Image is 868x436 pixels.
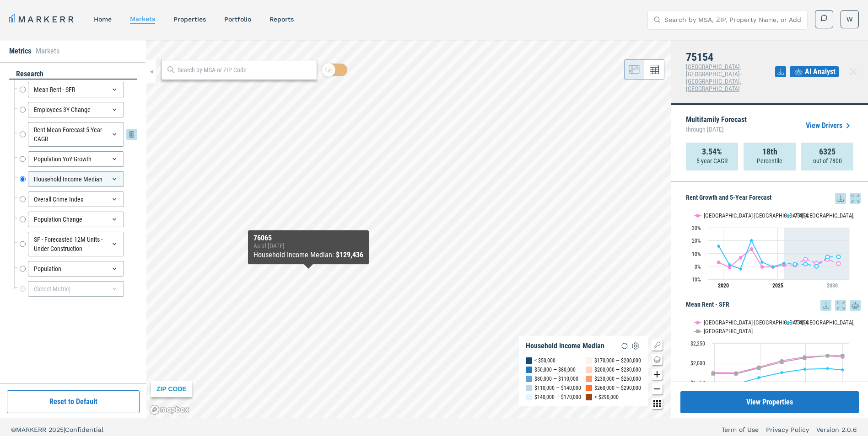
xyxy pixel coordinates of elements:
button: Show Dallas-Fort Worth-Arlington, TX [695,212,776,219]
div: $170,000 — $200,000 [594,356,641,365]
span: © [11,426,16,433]
strong: 6325 [819,147,836,156]
strong: 3.54% [702,147,722,156]
svg: Interactive chart [686,311,854,425]
div: Overall Crime Index [28,191,124,207]
a: markets [130,15,155,22]
tspan: 2020 [718,282,729,289]
div: < $50,000 [534,356,555,365]
div: SF - Forecasted 12M Units - Under Construction [28,232,124,256]
div: Employees 3Y Change [28,102,124,117]
text: -10% [690,276,701,283]
text: [GEOGRAPHIC_DATA] [704,328,753,335]
img: Reload Legend [619,340,630,351]
path: Thursday, 29 Jul, 17:00, 6.68. Dallas-Fort Worth-Arlington, TX. [739,256,743,260]
tspan: 2030 [827,282,838,289]
path: Thursday, 14 Aug, 17:00, 1,911.98. 75154. [841,368,845,372]
div: $200,000 — $230,000 [594,365,641,374]
div: 76065 [253,234,363,242]
a: properties [173,16,206,23]
canvas: Map [146,40,671,418]
p: out of 7800 [813,156,842,165]
button: Show/Hide Legend Map Button [652,340,663,351]
p: 5-year CAGR [696,156,728,165]
path: Monday, 14 Dec, 16:00, 1,861.53. USA. [734,372,738,376]
div: $80,000 — $110,000 [534,374,578,383]
div: $140,000 — $170,000 [534,393,581,402]
path: Wednesday, 14 Dec, 16:00, 1,876.51. 75154. [780,371,784,374]
div: Household Income Median [526,341,604,351]
div: Rent Growth and 5-Year Forecast. Highcharts interactive chart. [686,204,861,295]
div: Population [28,261,124,276]
path: Saturday, 14 Dec, 16:00, 1,862. USA. [712,372,715,376]
div: Rent Mean Forecast 5 Year CAGR [28,122,124,147]
div: $110,000 — $140,000 [534,383,581,393]
path: Tuesday, 14 Dec, 16:00, 1,934.85. USA. [757,366,761,370]
text: $2,250 [690,340,705,347]
path: Tuesday, 29 Jul, 17:00, 2.45. 75154. [782,261,786,265]
button: Reset to Default [7,390,140,413]
path: Monday, 29 Jul, 17:00, 7.36. 75154. [837,255,841,259]
button: Change style map button [652,354,663,365]
path: Wednesday, 29 Jul, 17:00, 1.05. 75154. [728,263,732,267]
span: [GEOGRAPHIC_DATA]-[GEOGRAPHIC_DATA]-[GEOGRAPHIC_DATA], [GEOGRAPHIC_DATA] [686,63,741,92]
b: $129,436 [336,250,363,259]
path: Saturday, 29 Jul, 17:00, 0.01. 75154. [815,265,819,268]
div: $230,000 — $260,000 [594,374,641,383]
path: Monday, 29 Jul, 17:00, -0.4. 75154. [771,265,775,269]
button: W [841,10,859,28]
button: Zoom in map button [652,369,663,380]
text: $2,000 [690,360,705,367]
path: Thursday, 14 Dec, 16:00, 2,062.11. USA. [803,356,807,360]
a: MARKERR [9,13,75,26]
input: Search by MSA, ZIP, Property Name, or Address [664,11,802,29]
div: Population YoY Growth [28,151,124,167]
span: Confidential [65,426,103,433]
path: Thursday, 14 Aug, 17:00, 2,090.59. USA. [841,354,845,357]
h4: 75154 [686,51,775,63]
text: 75154 [794,319,808,326]
div: $260,000 — $290,000 [594,383,641,393]
g: 75154, line 4 of 4 with 5 data points. [793,255,841,268]
strong: 18th [762,147,777,156]
a: home [94,16,112,23]
button: Other options map button [652,398,663,409]
path: Sunday, 29 Jul, 17:00, 7.28. 75154. [826,255,830,259]
span: AI Analyst [805,66,836,77]
div: ZIP CODE [151,381,192,397]
div: Map Tooltip Content [253,234,363,261]
a: Term of Use [722,425,759,434]
div: > $290,000 [594,393,619,402]
li: Metrics [9,46,31,57]
div: As of : [DATE] [253,242,363,250]
div: Population Change [28,212,124,227]
p: Multifamily Forecast [686,116,747,135]
div: research [9,69,137,80]
path: Thursday, 29 Jul, 17:00, -1.96. 75154. [739,267,743,271]
path: Saturday, 14 Dec, 16:00, 1,928.03. 75154. [826,367,830,370]
span: 2025 | [49,426,65,433]
button: View Properties [680,391,859,413]
svg: Interactive chart [686,204,854,295]
path: Monday, 29 Jul, 17:00, 15.67. 75154. [717,244,721,248]
a: Version 2.0.6 [816,425,857,434]
path: Wednesday, 14 Dec, 16:00, 2,010.02. USA. [780,360,784,364]
text: 20% [692,238,701,244]
text: 30% [692,225,701,231]
button: Show 75154 [785,212,809,219]
h5: Rent Growth and 5-Year Forecast [686,193,861,204]
path: Thursday, 14 Dec, 16:00, 1,918.38. 75154. [803,367,807,371]
a: reports [270,16,294,23]
li: Markets [36,46,59,57]
text: $1,750 [690,380,705,386]
h5: Mean Rent - SFR [686,300,861,311]
path: Thursday, 29 Jul, 17:00, 5.6. Dallas-Fort Worth-Arlington, TX. [804,257,808,261]
span: through [DATE] [686,123,747,135]
a: View Drivers [806,120,853,131]
a: Mapbox logo [149,404,189,415]
div: Mean Rent - SFR. Highcharts interactive chart. [686,311,861,425]
path: Friday, 29 Jul, 17:00, 20.06. 75154. [750,239,754,242]
div: Household Income Median : [253,250,363,261]
div: Household Income Median [28,171,124,187]
path: Monday, 29 Jul, 17:00, 3.02. Dallas-Fort Worth-Arlington, TX. [717,261,721,264]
